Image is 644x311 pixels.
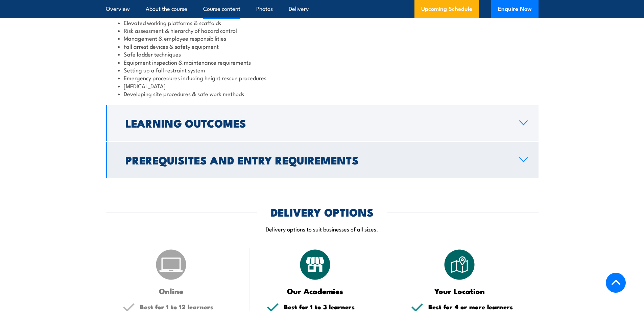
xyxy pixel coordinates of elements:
h2: Learning Outcomes [125,118,508,128]
li: Equipment inspection & maintenance requirements [118,58,526,66]
li: Safe ladder techniques [118,50,526,58]
li: Emergency procedures including height rescue procedures [118,74,526,82]
h3: Your Location [411,287,508,295]
h3: Online [123,287,220,295]
li: Risk assessment & hierarchy of hazard control [118,26,526,34]
h2: DELIVERY OPTIONS [271,207,374,217]
li: Fall arrest devices & safety equipment [118,42,526,50]
h3: Our Academies [267,287,364,295]
h5: Best for 1 to 12 learners [140,304,233,310]
h5: Best for 4 or more learners [428,304,522,310]
a: Prerequisites and Entry Requirements [106,142,539,178]
h5: Best for 1 to 3 learners [284,304,377,310]
li: Elevated working platforms & scaffolds [118,19,526,26]
li: [MEDICAL_DATA] [118,82,526,90]
li: Developing site procedures & safe work methods [118,90,526,97]
p: Delivery options to suit businesses of all sizes. [106,225,539,233]
li: Management & employee responsibilities [118,34,526,42]
a: Learning Outcomes [106,105,539,141]
li: Setting up a fall restraint system [118,66,526,74]
h2: Prerequisites and Entry Requirements [125,155,508,164]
